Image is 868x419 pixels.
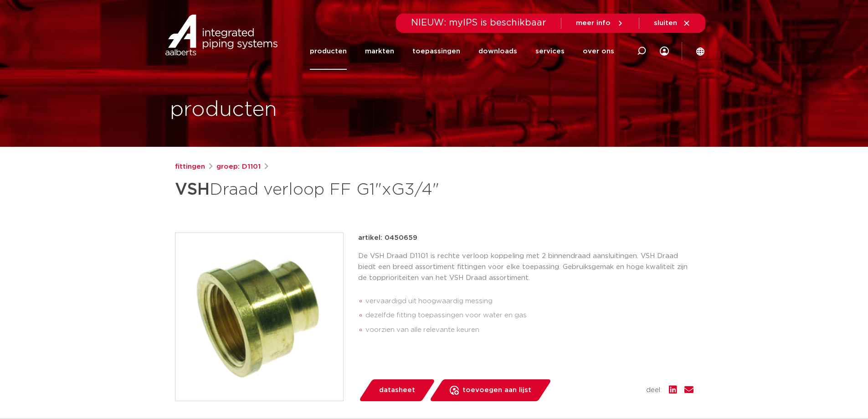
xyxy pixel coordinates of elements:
a: sluiten [654,19,691,27]
nav: Menu [310,33,614,70]
p: De VSH Draad D1101 is rechte verloop koppeling met 2 binnendraad aansluitingen. VSH Draad biedt e... [358,251,693,284]
span: NIEUW: myIPS is beschikbaar [411,18,546,27]
a: producten [310,33,347,70]
strong: VSH [175,181,210,198]
a: toepassingen [412,33,460,70]
div: my IPS [660,33,669,70]
p: artikel: 0450659 [358,233,417,243]
a: markten [365,33,394,70]
a: groep: D1101 [216,161,261,172]
h1: producten [170,95,277,124]
span: meer info [576,20,611,26]
a: fittingen [175,161,205,172]
span: datasheet [379,383,415,398]
li: vervaardigd uit hoogwaardig messing [365,294,693,309]
a: services [535,33,565,70]
a: downloads [478,33,517,70]
span: deel: [646,385,662,396]
h1: Draad verloop FF G1"xG3/4" [175,176,517,203]
a: datasheet [358,379,436,401]
img: Product Image for VSH Draad verloop FF G1"xG3/4" [175,233,343,401]
span: sluiten [654,20,677,26]
span: toevoegen aan lijst [462,383,531,398]
a: over ons [583,33,614,70]
li: voorzien van alle relevante keuren [365,323,693,337]
li: dezelfde fitting toepassingen voor water en gas [365,308,693,323]
a: meer info [576,19,624,27]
